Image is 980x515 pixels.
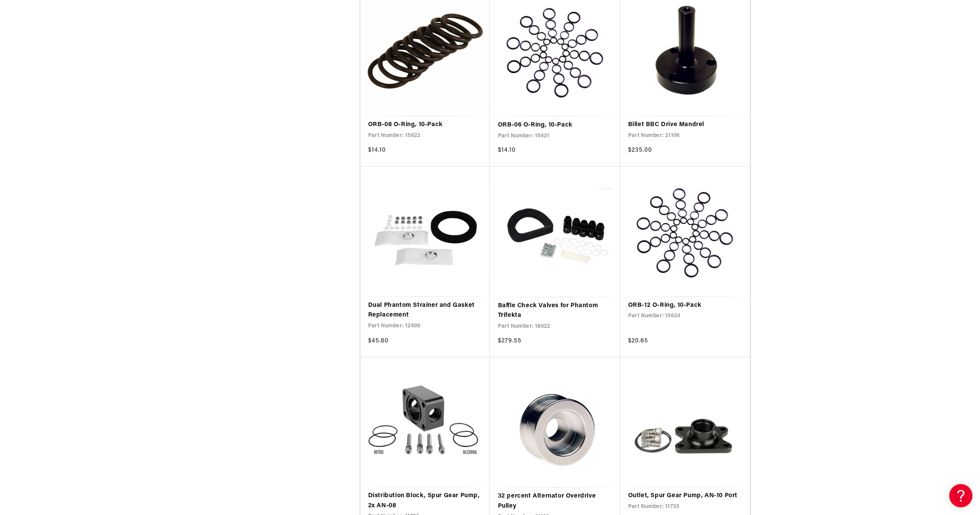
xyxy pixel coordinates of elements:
a: Outlet, Spur Gear Pump, AN-10 Port [628,491,742,501]
a: ORB-08 O-Ring, 10-Pack [368,120,482,130]
a: ORB-12 O-Ring, 10-Pack [628,301,742,311]
a: Billet BBC Drive Mandrel [628,120,742,130]
a: 32 percent Alternator Overdrive Pulley [498,491,612,511]
a: Baffle Check Valves for Phantom Trifekta [498,301,612,321]
a: ORB-06 O-Ring, 10-Pack [498,120,612,130]
a: Distribution Block, Spur Gear Pump, 2x AN-08 [368,491,482,511]
a: Dual Phantom Strainer and Gasket Replacement [368,301,482,320]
